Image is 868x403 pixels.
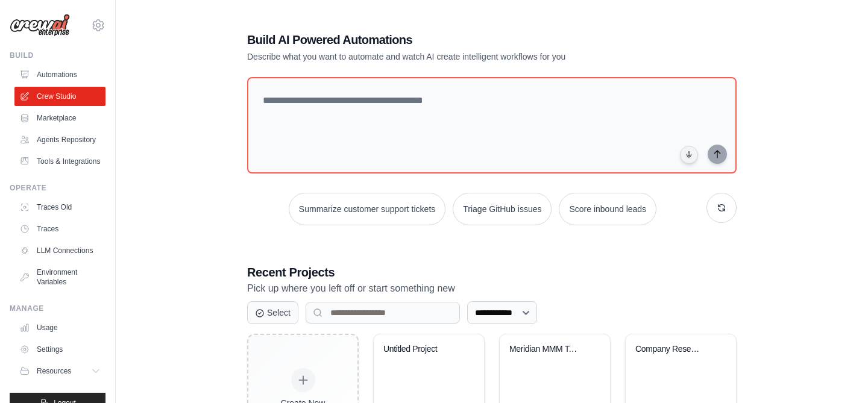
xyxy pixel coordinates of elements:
[14,241,105,260] a: LLM Connections
[10,51,105,60] div: Build
[247,281,737,296] p: Pick up where you left off or start something new
[14,361,105,381] button: Resources
[635,344,708,355] div: Company Research & Investment Analysis
[289,193,445,225] button: Summarize customer support tickets
[14,87,105,106] a: Crew Studio
[247,51,652,63] p: Describe what you want to automate and watch AI create intelligent workflows for you
[14,219,105,239] a: Traces
[10,304,105,313] div: Manage
[14,152,105,171] a: Tools & Integrations
[14,340,105,359] a: Settings
[10,183,105,193] div: Operate
[559,193,656,225] button: Score inbound leads
[14,65,105,84] a: Automations
[14,263,105,292] a: Environment Variables
[453,193,552,225] button: Triage GitHub issues
[14,318,105,337] a: Usage
[680,146,698,164] button: Click to speak your automation idea
[247,264,737,281] h3: Recent Projects
[14,108,105,128] a: Marketplace
[706,193,737,223] button: Get new suggestions
[37,366,71,376] span: Resources
[14,130,105,149] a: Agents Repository
[247,301,298,324] button: Select
[10,14,70,37] img: Logo
[383,344,456,355] div: Untitled Project
[14,198,105,217] a: Traces Old
[247,31,652,48] h1: Build AI Powered Automations
[509,344,582,355] div: Meridian MMM Tool Development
